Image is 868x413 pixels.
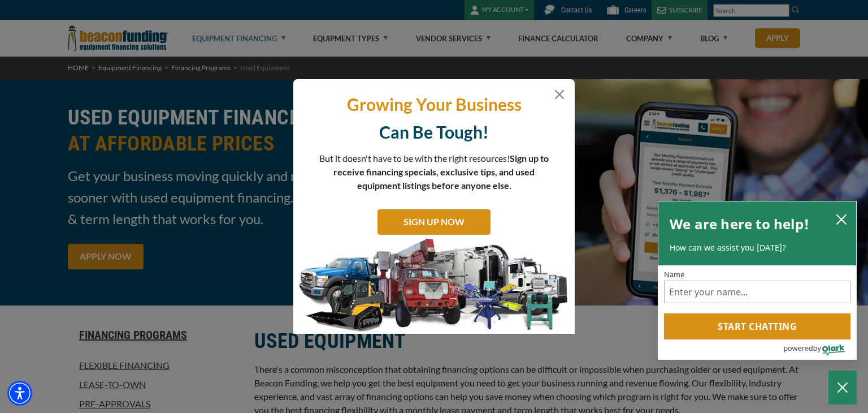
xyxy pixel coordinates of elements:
[664,281,850,303] input: Name
[828,371,857,405] button: Close Chatbox
[553,88,566,101] button: Close
[333,153,549,191] span: Sign up to receive financing specials, exclusive tips, and used equipment listings before anyone ...
[302,93,566,115] p: Growing Your Business
[664,313,850,339] button: Start chatting
[664,271,850,278] label: Name
[658,201,857,360] div: olark chatbox
[319,152,549,192] p: But it doesn't have to be with the right resources!
[832,211,850,227] button: close chatbox
[7,381,32,406] div: Accessibility Menu
[783,340,856,359] a: Powered by Olark
[783,341,813,355] span: powered
[670,242,845,253] p: How can we assist you [DATE]?
[302,121,566,143] p: Can Be Tough!
[670,213,809,235] h2: We are here to help!
[293,238,575,334] img: subscribe-modal.jpg
[813,341,821,355] span: by
[377,209,491,235] a: SIGN UP NOW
